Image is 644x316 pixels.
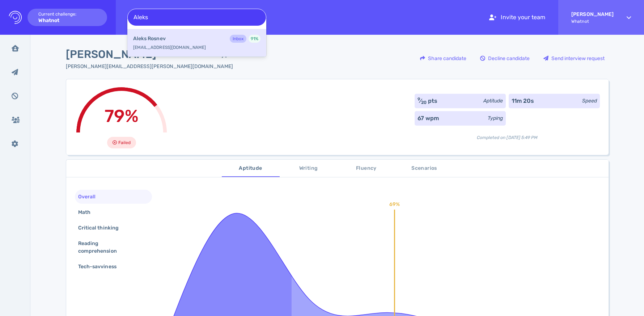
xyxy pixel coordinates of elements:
[249,35,260,43] div: 91 %
[389,201,400,207] text: 69%
[342,164,391,173] span: Fluency
[571,11,614,17] strong: [PERSON_NAME]
[133,35,166,43] b: Aleks Rosnev
[476,50,534,67] button: Decline candidate
[284,164,333,173] span: Writing
[226,164,275,173] span: Aptitude
[118,138,131,147] span: Failed
[476,50,533,67] div: Decline candidate
[421,100,427,105] sub: 20
[540,50,608,67] div: Send interview request
[127,29,266,57] div: [EMAIL_ADDRESS][DOMAIN_NAME]
[539,50,609,67] button: Send interview request
[582,97,597,105] div: Speed
[105,106,139,126] span: 79%
[418,114,439,123] div: 67 wpm
[230,35,246,43] div: Inbox
[77,207,99,218] div: Math
[66,63,233,70] div: Click to copy the email address
[77,238,144,256] div: Reading comprehension
[512,97,534,105] div: 11m 20s
[488,114,503,122] div: Typing
[418,97,420,102] sup: 9
[416,50,470,67] button: Share candidate
[66,46,217,63] span: [PERSON_NAME]
[77,223,127,233] div: Critical thinking
[416,50,470,67] div: Share candidate
[571,19,614,24] span: Whatnot
[77,261,125,272] div: Tech-savviness
[77,191,104,202] div: Overall
[483,97,503,105] div: Aptitude
[418,97,437,105] div: ⁄ pts
[400,164,449,173] span: Scenarios
[415,128,600,141] div: Completed on [DATE] 5:49 PM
